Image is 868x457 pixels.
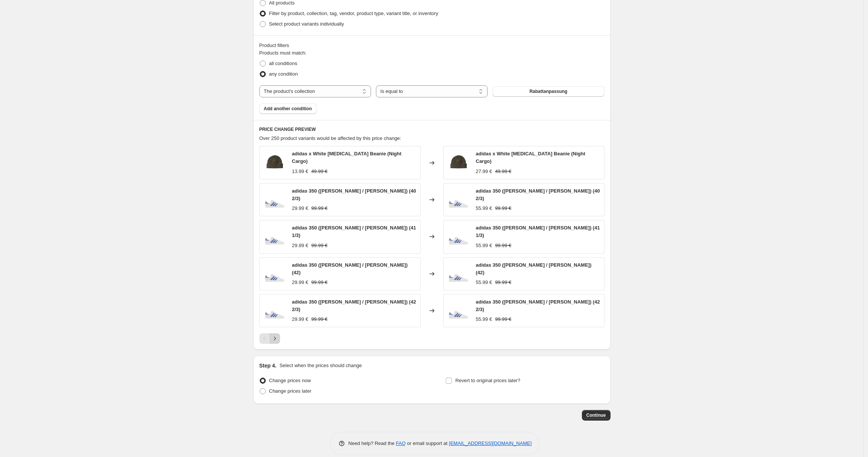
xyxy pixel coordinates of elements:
span: adidas 350 ([PERSON_NAME] / [PERSON_NAME]) (42 2/3) [292,299,416,312]
h6: PRICE CHANGE PREVIEW [259,126,604,132]
div: 55.99 € [476,205,492,212]
span: adidas 350 ([PERSON_NAME] / [PERSON_NAME]) (41 1/3) [292,225,416,238]
button: Continue [582,410,610,421]
span: adidas 350 ([PERSON_NAME] / [PERSON_NAME]) (42) [292,262,408,275]
button: Next [270,333,280,344]
span: any condition [269,71,298,77]
img: adidas-350-weiss-blau-865278_80x.jpg [447,188,470,211]
span: Continue [586,412,606,418]
span: adidas 350 ([PERSON_NAME] / [PERSON_NAME]) (42 2/3) [476,299,600,312]
img: adidas-x-white-mountaineering-beanie-night-cargo-ce9544-1_80x.jpg [264,152,286,174]
div: 27.99 € [476,168,492,175]
strike: 99.99 € [311,205,327,212]
a: FAQ [396,440,406,446]
div: Product filters [259,42,604,49]
span: Revert to original prices later? [455,378,520,383]
span: adidas 350 ([PERSON_NAME] / [PERSON_NAME]) (42) [476,262,592,275]
strike: 99.99 € [495,316,511,323]
strike: 99.99 € [495,279,511,286]
img: adidas-x-white-mountaineering-beanie-night-cargo-ce9544-1_80x.jpg [447,152,470,174]
button: Add another condition [259,103,317,114]
img: adidas-350-weiss-blau-865278_80x.jpg [264,188,286,211]
span: adidas x White [MEDICAL_DATA] Beanie (Night Cargo) [292,151,401,164]
span: Change prices later [269,388,312,394]
strike: 99.99 € [495,242,511,249]
div: 55.99 € [476,316,492,323]
img: adidas-350-weiss-blau-865278_80x.jpg [264,263,286,285]
span: Over 250 product variants would be affected by this price change: [259,135,401,141]
div: 29.99 € [292,205,308,212]
span: adidas 350 ([PERSON_NAME] / [PERSON_NAME]) (40 2/3) [476,188,600,201]
span: adidas 350 ([PERSON_NAME] / [PERSON_NAME]) (41 1/3) [476,225,600,238]
strike: 99.99 € [311,316,327,323]
span: Products must match: [259,50,307,56]
span: Select product variants individually [269,21,344,27]
img: adidas-350-weiss-blau-865278_80x.jpg [264,225,286,248]
div: 29.99 € [292,316,308,323]
div: 29.99 € [292,279,308,286]
strike: 99.99 € [311,242,327,249]
div: 29.99 € [292,242,308,249]
span: all conditions [269,61,297,66]
span: or email support at [406,440,449,446]
strike: 99.99 € [311,279,327,286]
p: Select when the prices should change [279,362,362,369]
button: Rabattanpassung [492,86,604,97]
span: adidas 350 ([PERSON_NAME] / [PERSON_NAME]) (40 2/3) [292,188,416,201]
div: 55.99 € [476,242,492,249]
span: Need help? Read the [348,440,396,446]
img: adidas-350-weiss-blau-865278_80x.jpg [447,225,470,248]
span: Filter by product, collection, tag, vendor, product type, variant title, or inventory [269,11,438,16]
div: 13.99 € [292,168,308,175]
img: adidas-350-weiss-blau-865278_80x.jpg [447,299,470,322]
strike: 49.99 € [311,168,327,175]
span: Change prices now [269,378,311,383]
img: adidas-350-weiss-blau-865278_80x.jpg [447,263,470,285]
nav: Pagination [259,333,280,344]
span: adidas x White [MEDICAL_DATA] Beanie (Night Cargo) [476,151,585,164]
strike: 49.99 € [495,168,511,175]
img: adidas-350-weiss-blau-865278_80x.jpg [264,299,286,322]
h2: Step 4. [259,362,277,369]
strike: 99.99 € [495,205,511,212]
div: 55.99 € [476,279,492,286]
a: [EMAIL_ADDRESS][DOMAIN_NAME] [449,440,532,446]
span: Rabattanpassung [529,88,567,94]
span: Add another condition [264,106,312,112]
